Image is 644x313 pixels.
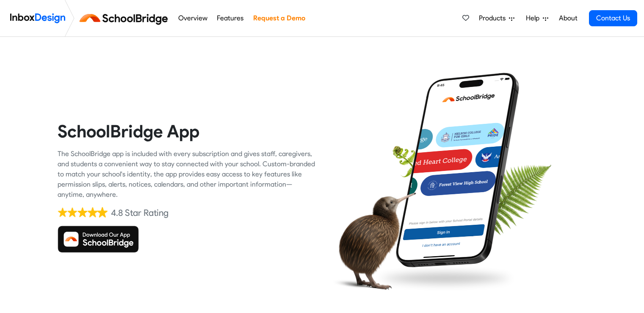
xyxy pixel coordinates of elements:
span: Products [479,13,509,23]
a: Contact Us [589,10,637,26]
div: The SchoolBridge app is included with every subscription and gives staff, caregivers, and student... [58,149,316,200]
heading: SchoolBridge App [58,120,316,142]
span: Help [526,13,543,23]
img: phone.png [390,72,525,268]
img: schoolbridge logo [78,8,173,28]
img: Download SchoolBridge App [58,226,139,253]
a: About [556,10,580,27]
div: 4.8 Star Rating [111,207,169,219]
a: Overview [176,10,210,27]
a: Products [475,10,518,27]
img: kiwi_bird.png [329,184,416,297]
a: Features [215,10,246,27]
a: Help [522,10,552,27]
a: Request a Demo [251,10,307,27]
img: shadow.png [372,263,519,294]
